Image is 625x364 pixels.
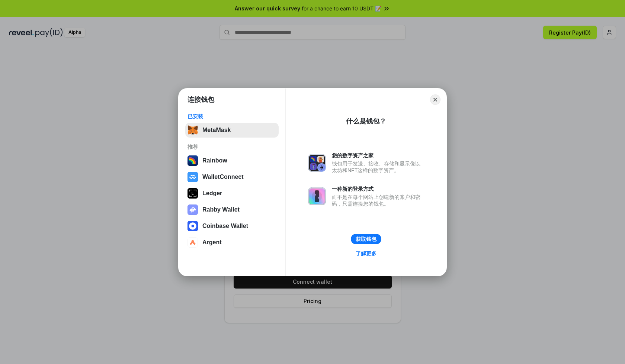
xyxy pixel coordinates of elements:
[185,123,279,138] button: MetaMask
[187,95,214,104] h1: 连接钱包
[185,170,279,184] button: WalletConnect
[202,190,222,197] div: Ledger
[356,250,376,257] div: 了解更多
[202,223,248,229] div: Coinbase Wallet
[202,174,244,180] div: WalletConnect
[187,125,198,135] img: svg+xml,%3Csvg%20fill%3D%22none%22%20height%3D%2233%22%20viewBox%3D%220%200%2035%2033%22%20width%...
[187,172,198,182] img: svg+xml,%3Csvg%20width%3D%2228%22%20height%3D%2228%22%20viewBox%3D%220%200%2028%2028%22%20fill%3D...
[185,186,279,201] button: Ledger
[187,144,276,150] div: 推荐
[185,202,279,217] button: Rabby Wallet
[356,236,376,242] div: 获取钱包
[346,117,386,126] div: 什么是钱包？
[332,186,424,192] div: 一种新的登录方式
[187,155,198,166] img: svg+xml,%3Csvg%20width%3D%22120%22%20height%3D%22120%22%20viewBox%3D%220%200%20120%20120%22%20fil...
[332,194,424,207] div: 而不是在每个网站上创建新的账户和密码，只需连接您的钱包。
[430,94,440,105] button: Close
[351,249,381,258] a: 了解更多
[332,160,424,174] div: 钱包用于发送、接收、存储和显示像以太坊和NFT这样的数字资产。
[351,234,381,244] button: 获取钱包
[187,221,198,231] img: svg+xml,%3Csvg%20width%3D%2228%22%20height%3D%2228%22%20viewBox%3D%220%200%2028%2028%22%20fill%3D...
[185,235,279,250] button: Argent
[187,113,276,120] div: 已安装
[202,127,231,133] div: MetaMask
[202,206,240,213] div: Rabby Wallet
[187,204,198,215] img: svg+xml,%3Csvg%20xmlns%3D%22http%3A%2F%2Fwww.w3.org%2F2000%2Fsvg%22%20fill%3D%22none%22%20viewBox...
[332,152,424,159] div: 您的数字资产之家
[187,237,198,248] img: svg+xml,%3Csvg%20width%3D%2228%22%20height%3D%2228%22%20viewBox%3D%220%200%2028%2028%22%20fill%3D...
[308,154,326,172] img: svg+xml,%3Csvg%20xmlns%3D%22http%3A%2F%2Fwww.w3.org%2F2000%2Fsvg%22%20fill%3D%22none%22%20viewBox...
[187,188,198,199] img: svg+xml,%3Csvg%20xmlns%3D%22http%3A%2F%2Fwww.w3.org%2F2000%2Fsvg%22%20width%3D%2228%22%20height%3...
[202,157,227,164] div: Rainbow
[185,153,279,168] button: Rainbow
[185,219,279,233] button: Coinbase Wallet
[308,187,326,205] img: svg+xml,%3Csvg%20xmlns%3D%22http%3A%2F%2Fwww.w3.org%2F2000%2Fsvg%22%20fill%3D%22none%22%20viewBox...
[202,239,222,246] div: Argent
